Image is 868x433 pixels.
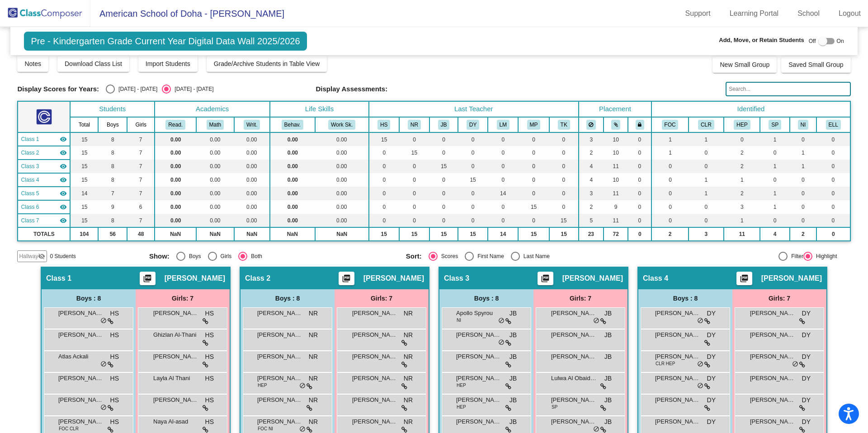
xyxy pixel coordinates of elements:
[270,200,315,214] td: 0.00
[458,117,488,132] th: Diane Younes
[760,173,790,187] td: 0
[698,120,714,130] button: CLR
[579,214,604,227] td: 5
[651,132,688,146] td: 1
[689,227,724,241] td: 3
[399,173,430,187] td: 0
[98,117,127,132] th: Boys
[826,120,841,130] button: ELL
[149,252,399,261] mat-radio-group: Select an option
[18,160,70,173] td: Jennifer Bendriss - No Class Name
[70,214,98,227] td: 15
[467,120,479,130] button: DY
[549,173,579,187] td: 0
[604,173,628,187] td: 10
[689,146,724,160] td: 0
[458,187,488,200] td: 0
[70,101,155,117] th: Students
[282,120,303,130] button: Behav.
[518,132,549,146] td: 0
[429,173,458,187] td: 0
[24,60,41,67] span: Notes
[790,227,816,241] td: 2
[458,214,488,227] td: 0
[720,61,769,68] span: New Small Group
[207,120,224,130] button: Math
[98,187,127,200] td: 7
[171,85,213,93] div: [DATE] - [DATE]
[689,117,724,132] th: Involved with Counselors regularly inside the school day
[781,56,850,73] button: Saved Small Group
[816,160,850,173] td: 0
[604,187,628,200] td: 11
[369,214,399,227] td: 0
[488,160,518,173] td: 0
[127,146,155,160] td: 7
[488,214,518,227] td: 0
[60,163,67,170] mat-icon: visibility
[369,132,399,146] td: 15
[70,132,98,146] td: 15
[760,132,790,146] td: 1
[579,101,652,117] th: Placement
[628,160,651,173] td: 0
[155,227,196,241] td: NaN
[816,187,850,200] td: 0
[24,32,307,51] span: Pre - Kindergarten Grade Current Year Digital Data Wall 2025/2026
[651,160,688,173] td: 0
[458,132,488,146] td: 0
[790,132,816,146] td: 0
[149,252,170,260] span: Show:
[127,132,155,146] td: 7
[18,146,70,160] td: Natalia Robbins - No Class Name
[21,203,39,211] span: Class 6
[60,217,67,224] mat-icon: visibility
[127,214,155,227] td: 7
[98,132,127,146] td: 8
[60,203,67,211] mat-icon: visibility
[155,173,196,187] td: 0.00
[579,132,604,146] td: 3
[60,190,67,197] mat-icon: visibility
[429,187,458,200] td: 0
[628,173,651,187] td: 0
[21,176,39,184] span: Class 4
[488,187,518,200] td: 14
[769,120,781,130] button: SP
[399,200,430,214] td: 0
[196,173,234,187] td: 0.00
[518,227,549,241] td: 15
[724,187,760,200] td: 2
[270,101,369,117] th: Life Skills
[724,132,760,146] td: 0
[458,160,488,173] td: 0
[127,227,155,241] td: 48
[369,117,399,132] th: Hannah Staley
[57,56,129,72] button: Download Class List
[127,187,155,200] td: 7
[604,160,628,173] td: 11
[18,132,70,146] td: Hannah Staley - No Class Name
[518,117,549,132] th: Monica Perez
[369,227,399,241] td: 15
[518,146,549,160] td: 0
[831,6,868,21] a: Logout
[724,227,760,241] td: 11
[369,200,399,214] td: 0
[315,214,369,227] td: 0.00
[234,227,270,241] td: NaN
[270,214,315,227] td: 0.00
[399,227,430,241] td: 15
[790,117,816,132] th: Non Independent Work Habits
[458,227,488,241] td: 15
[165,120,185,130] button: Read.
[579,200,604,214] td: 2
[315,227,369,241] td: NaN
[790,146,816,160] td: 1
[628,214,651,227] td: 0
[155,146,196,160] td: 0.00
[712,56,777,73] button: New Small Group
[739,274,750,287] mat-icon: picture_as_pdf
[315,146,369,160] td: 0.00
[399,146,430,160] td: 15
